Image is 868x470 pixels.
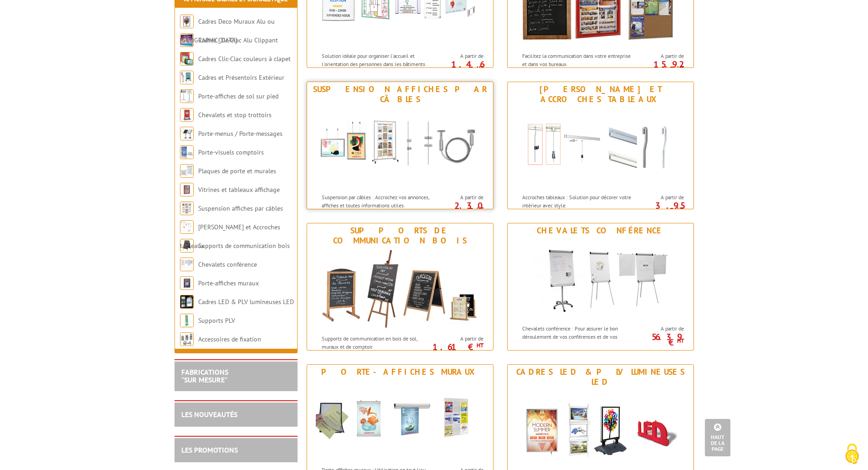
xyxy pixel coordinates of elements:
[180,276,194,290] img: Porte-affiches muraux
[309,84,491,104] div: Suspension affiches par câbles
[180,164,194,178] img: Plaques de porte et murales
[437,335,483,342] span: A partir de
[705,419,730,456] a: Haut de la page
[180,295,194,309] img: Cadres LED & PLV lumineuses LED
[516,238,685,320] img: Chevalets conférence
[198,111,272,119] a: Chevalets et stop trottoirs
[198,279,259,287] a: Porte-affiches muraux
[309,367,491,377] div: Porte-affiches muraux
[841,443,863,465] img: Cookies (fenêtre modale)
[181,410,237,419] a: LES NOUVEAUTÉS
[316,248,484,330] img: Supports de communication bois
[180,145,194,159] img: Porte-visuels comptoirs
[316,379,484,461] img: Porte-affiches muraux
[198,298,294,306] a: Cadres LED & PLV lumineuses LED
[180,127,194,140] img: Porte-menus / Porte-messages
[180,332,194,346] img: Accessoires de fixation
[180,220,194,234] img: Cimaises et Accroches tableaux
[510,367,691,387] div: Cadres LED & PLV lumineuses LED
[507,223,694,351] a: Chevalets conférence Chevalets conférence Chevalets conférence : Pour assurer le bon déroulement ...
[307,82,493,209] a: Suspension affiches par câbles Suspension affiches par câbles Suspension par câbles : Accrochez v...
[522,325,635,348] p: Chevalets conférence : Pour assurer le bon déroulement de vos conférences et de vos réunions.
[633,62,684,72] p: 15.92 €
[637,325,684,332] span: A partir de
[180,17,275,44] a: Cadres Deco Muraux Alu ou [GEOGRAPHIC_DATA]
[432,62,483,72] p: 1.46 €
[510,226,691,236] div: Chevalets conférence
[180,183,194,196] img: Vitrines et tableaux affichage
[307,223,493,351] a: Supports de communication bois Supports de communication bois Supports de communication en bois d...
[198,92,278,100] a: Porte-affiches de sol sur pied
[677,64,684,72] sup: HT
[198,129,282,138] a: Porte-menus / Porte-messages
[309,226,491,246] div: Supports de communication bois
[181,367,228,385] a: FABRICATIONS"Sur Mesure"
[477,64,483,72] sup: HT
[322,193,435,209] p: Suspension par câbles : Accrochez vos annonces, affiches et toutes informations utiles.
[432,344,483,350] p: 1.61 €
[180,201,194,215] img: Suspension affiches par câbles
[198,260,257,269] a: Chevalets conférence
[180,71,194,84] img: Cadres et Présentoirs Extérieur
[198,36,278,44] a: Cadres Clic-Clac Alu Clippant
[677,337,684,345] sup: HT
[322,335,435,350] p: Supports de communication en bois de sol, muraux et de comptoir
[836,439,868,470] button: Cookies (fenêtre modale)
[198,148,264,156] a: Porte-visuels comptoirs
[198,335,261,343] a: Accessoires de fixation
[198,316,235,325] a: Supports PLV
[637,52,684,60] span: A partir de
[677,206,684,213] sup: HT
[198,242,290,250] a: Supports de communication bois
[180,223,280,250] a: [PERSON_NAME] et Accroches tableaux
[180,52,194,66] img: Cadres Clic-Clac couleurs à clapet
[510,84,691,104] div: [PERSON_NAME] et Accroches tableaux
[477,206,483,213] sup: HT
[633,203,684,214] p: 3.95 €
[507,82,694,209] a: [PERSON_NAME] et Accroches tableaux Cimaises et Accroches tableaux Accroches tableaux : Solution ...
[180,314,194,327] img: Supports PLV
[316,107,484,189] img: Suspension affiches par câbles
[180,108,194,122] img: Chevalets et stop trottoirs
[198,186,280,194] a: Vitrines et tableaux affichage
[437,52,483,60] span: A partir de
[180,258,194,271] img: Chevalets conférence
[516,107,685,189] img: Cimaises et Accroches tableaux
[437,194,483,201] span: A partir de
[198,73,284,82] a: Cadres et Présentoirs Extérieur
[637,194,684,201] span: A partir de
[522,52,635,67] p: Facilitez la communication dans votre entreprise et dans vos bureaux.
[432,203,483,214] p: 2.30 €
[633,334,684,345] p: 56.39 €
[522,193,635,209] p: Accroches tableaux : Solution pour décorer votre intérieur avec style.
[477,341,483,349] sup: HT
[322,52,435,67] p: Solution idéale pour organiser l'accueil et l'orientation des personnes dans les bâtiments.
[181,445,238,455] a: LES PROMOTIONS
[180,15,194,28] img: Cadres Deco Muraux Alu ou Bois
[198,204,283,212] a: Suspension affiches par câbles
[180,89,194,103] img: Porte-affiches de sol sur pied
[198,167,276,175] a: Plaques de porte et murales
[198,55,291,63] a: Cadres Clic-Clac couleurs à clapet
